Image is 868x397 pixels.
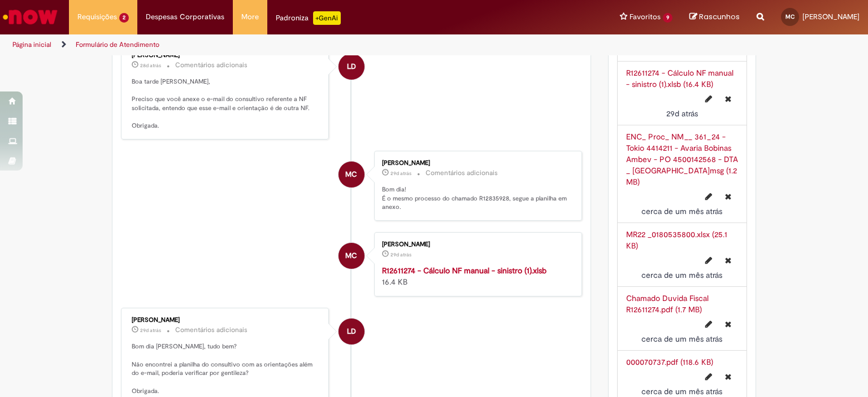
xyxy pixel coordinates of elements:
time: 01/09/2025 08:42:38 [140,327,161,334]
time: 28/08/2025 10:46:55 [641,334,722,344]
span: 2 [119,13,129,23]
span: 29d atrás [390,170,411,177]
button: Editar nome de arquivo 000070737.pdf [698,368,719,386]
span: cerca de um mês atrás [641,206,722,216]
span: MC [345,161,357,188]
span: 3d atrás [668,45,696,55]
img: ServiceNow [1,6,59,28]
time: 26/09/2025 11:26:59 [668,45,696,55]
time: 01/09/2025 09:48:25 [390,251,411,258]
span: 29d atrás [140,327,161,334]
span: More [241,11,259,23]
div: Larissa Davide [338,319,364,344]
span: LD [347,53,356,80]
span: Favoritos [630,11,661,23]
time: 28/08/2025 10:46:54 [641,386,722,396]
a: 000070737.pdf (118.6 KB) [626,357,713,367]
a: Chamado Duvida Fiscal R12611274.pdf (1.7 MB) [626,293,709,315]
button: Excluir 000070737.pdf [718,368,738,386]
span: Despesas Corporativas [146,11,224,23]
a: R12611274 - Cálculo NF manual - sinistro (1).xlsb [382,265,546,276]
small: Comentários adicionais [426,168,498,178]
div: [PERSON_NAME] [132,317,320,324]
div: [PERSON_NAME] [132,52,320,59]
time: 01/09/2025 09:48:25 [666,108,698,119]
span: 29d atrás [390,251,411,258]
time: 28/08/2025 10:46:56 [641,270,722,280]
span: cerca de um mês atrás [641,386,722,396]
p: Bom dia! É o mesmo processo do chamado R12835928, segue a planilha em anexo. [382,185,570,212]
button: Excluir R12611274 - Cálculo NF manual - sinistro (1).xlsb [718,90,738,108]
div: MariaEliza Costa [338,243,364,269]
span: MC [345,242,357,269]
div: 16.4 KB [382,265,570,287]
div: MariaEliza Costa [338,162,364,187]
span: Rascunhos [699,11,740,22]
button: Excluir MR22 _0180535800.xlsx [718,251,738,269]
div: [PERSON_NAME] [382,160,570,167]
p: Bom dia [PERSON_NAME], tudo bem? Não encontrei a planilha do consultivo com as orientações além d... [132,342,320,395]
span: 29d atrás [666,108,698,119]
p: +GenAi [313,11,341,25]
a: R12611274 - Cálculo NF manual - sinistro (1).xlsb (16.4 KB) [626,68,734,89]
a: ENC_ Proc_ NM__ 361_24 - Tokio 4414211 - Avaria Bobinas Ambev - PO 4500142568 - DTA _ [GEOGRAPHIC... [626,132,738,187]
span: [PERSON_NAME] [802,12,860,21]
time: 01/09/2025 09:48:47 [390,170,411,177]
time: 01/09/2025 12:33:06 [140,62,161,69]
p: Boa tarde [PERSON_NAME], Preciso que você anexe o e-mail do consultivo referente a NF solicitada,... [132,77,320,130]
span: MC [785,13,795,20]
div: [PERSON_NAME] [382,241,570,248]
span: 28d atrás [140,62,161,69]
small: Comentários adicionais [175,60,248,70]
div: Padroniza [276,11,341,25]
time: 28/08/2025 10:46:56 [641,206,722,216]
button: Editar nome de arquivo Chamado Duvida Fiscal R12611274.pdf [698,315,719,333]
a: Página inicial [12,40,51,49]
div: Larissa Davide [338,54,364,80]
span: LD [347,318,356,345]
a: Rascunhos [689,12,740,23]
ul: Trilhas de página [8,34,570,55]
a: Formulário de Atendimento [76,40,159,49]
a: MR22 _0180535800.xlsx (25.1 KB) [626,229,727,251]
span: cerca de um mês atrás [641,270,722,280]
button: Editar nome de arquivo R12611274 - Cálculo NF manual - sinistro (1).xlsb [698,90,719,108]
button: Excluir Chamado Duvida Fiscal R12611274.pdf [718,315,738,333]
small: Comentários adicionais [175,325,248,335]
span: cerca de um mês atrás [641,334,722,344]
button: Editar nome de arquivo MR22 _0180535800.xlsx [698,251,719,269]
span: Requisições [77,11,117,23]
button: Editar nome de arquivo ENC_ Proc_ NM__ 361_24 - Tokio 4414211 - Avaria Bobinas Ambev - PO 4500142... [698,187,719,206]
button: Excluir ENC_ Proc_ NM__ 361_24 - Tokio 4414211 - Avaria Bobinas Ambev - PO 4500142568 - DTA _ POR... [718,187,738,206]
span: 9 [663,13,672,23]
